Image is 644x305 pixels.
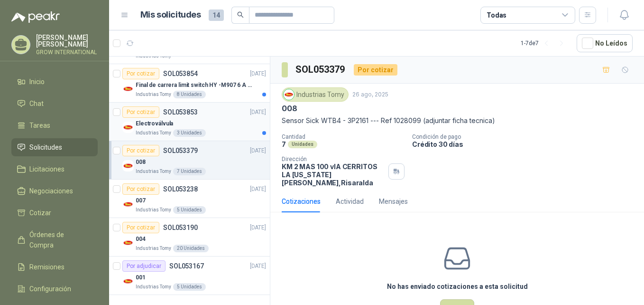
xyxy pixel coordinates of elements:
p: SOL053167 [169,263,204,269]
a: Licitaciones [11,160,98,178]
span: Negociaciones [29,186,73,196]
span: Chat [29,98,44,109]
p: [PERSON_NAME] [PERSON_NAME] [36,34,98,48]
div: 7 Unidades [173,168,206,175]
p: 008 [136,158,146,167]
h3: No has enviado cotizaciones a esta solicitud [387,281,528,292]
span: Remisiones [29,262,64,272]
a: Tareas [11,116,98,134]
img: Company Logo [122,160,134,172]
p: Industrias Tomy [136,283,171,291]
img: Company Logo [122,199,134,210]
p: SOL053190 [163,224,198,231]
div: Por cotizar [122,183,159,195]
p: 004 [136,235,146,244]
div: Cotizaciones [282,196,321,207]
img: Company Logo [122,276,134,287]
div: Industrias Tomy [282,87,349,102]
p: Condición de pago [412,133,640,140]
img: Company Logo [284,89,294,100]
a: Por adjudicarSOL053167[DATE] Company Logo001Industrias Tomy5 Unidades [109,257,270,295]
p: GROW INTERNATIONAL [36,49,98,55]
p: 007 [136,196,146,205]
p: [DATE] [250,146,266,155]
div: 5 Unidades [173,206,206,214]
a: Por cotizarSOL053853[DATE] Company LogoElectroválvulaIndustrias Tomy3 Unidades [109,103,270,141]
h3: SOL053379 [295,62,346,77]
a: Por cotizarSOL053379[DATE] Company Logo008Industrias Tomy7 Unidades [109,141,270,180]
div: Por cotizar [122,222,159,233]
div: Por cotizar [122,145,159,156]
p: 008 [282,104,297,114]
p: [DATE] [250,223,266,232]
img: Company Logo [122,122,134,133]
div: Por cotizar [354,64,397,76]
div: Mensajes [379,196,408,207]
p: 26 ago, 2025 [352,90,388,99]
span: 14 [209,10,224,21]
span: Solicitudes [29,142,62,152]
p: SOL053238 [163,186,198,192]
a: Inicio [11,73,98,91]
div: Por cotizar [122,68,159,79]
span: search [237,11,244,18]
p: Cantidad [282,133,405,140]
p: [DATE] [250,185,266,194]
a: Solicitudes [11,138,98,156]
p: [DATE] [250,108,266,117]
img: Company Logo [122,237,134,248]
div: 1 - 7 de 7 [521,36,569,51]
p: [DATE] [250,69,266,78]
a: Remisiones [11,258,98,276]
div: Todas [487,10,506,20]
h1: Mis solicitudes [140,8,201,22]
p: KM 2 MAS 100 vIA CERRITOS LA [US_STATE] [PERSON_NAME] , Risaralda [282,162,385,187]
button: No Leídos [577,34,633,52]
p: Industrias Tomy [136,206,171,214]
span: Inicio [29,76,45,87]
p: Electroválvula [136,119,173,128]
p: Industrias Tomy [136,91,171,98]
span: Licitaciones [29,164,64,174]
div: 8 Unidades [173,91,206,98]
p: Industrias Tomy [136,129,171,137]
span: Configuración [29,284,71,294]
a: Por cotizarSOL053854[DATE] Company LogoFinal de carrera limit switch HY -M907 6 A - 250 V a.cIndu... [109,64,270,103]
a: Por cotizarSOL053238[DATE] Company Logo007Industrias Tomy5 Unidades [109,180,270,218]
p: SOL053379 [163,147,198,154]
a: Chat [11,95,98,113]
div: Unidades [288,141,317,148]
a: Negociaciones [11,182,98,200]
a: Por cotizarSOL053190[DATE] Company Logo004Industrias Tomy20 Unidades [109,218,270,257]
a: Órdenes de Compra [11,226,98,254]
p: 001 [136,273,146,282]
p: 7 [282,140,286,148]
div: 3 Unidades [173,129,206,137]
a: Configuración [11,280,98,298]
span: Tareas [29,120,50,131]
div: Por adjudicar [122,260,166,272]
p: Dirección [282,156,385,162]
div: 20 Unidades [173,245,209,252]
div: Por cotizar [122,106,159,118]
p: Industrias Tomy [136,245,171,252]
p: Final de carrera limit switch HY -M907 6 A - 250 V a.c [136,81,254,90]
p: SOL053853 [163,109,198,115]
p: SOL053854 [163,70,198,77]
span: Órdenes de Compra [29,229,89,250]
div: 5 Unidades [173,283,206,291]
p: Sensor Sick WTB4 - 3P2161 --- Ref 1028099 (adjuntar ficha tecnica) [282,115,633,126]
img: Logo peakr [11,11,60,23]
div: Actividad [336,196,364,207]
span: Cotizar [29,208,51,218]
p: Crédito 30 días [412,140,640,148]
p: Industrias Tomy [136,168,171,175]
a: Cotizar [11,204,98,222]
img: Company Logo [122,83,134,95]
p: [DATE] [250,262,266,271]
